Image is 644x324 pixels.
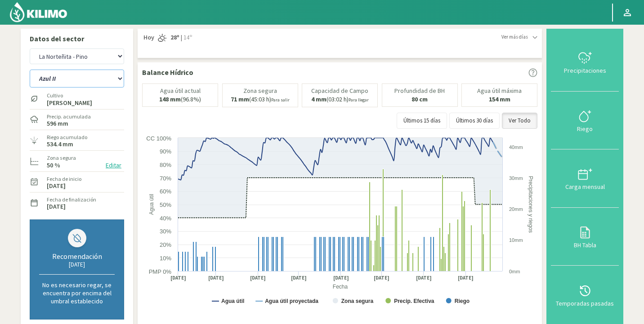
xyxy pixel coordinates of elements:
[160,88,201,94] p: Agua útil actual
[509,269,520,274] text: 0mm
[170,275,186,281] text: [DATE]
[160,162,171,168] text: 80%
[449,113,500,129] button: Últimos 30 días
[271,97,290,103] small: Para salir
[477,88,522,94] p: Agua útil máxima
[103,160,124,171] button: Editar
[291,275,307,281] text: [DATE]
[142,67,193,78] p: Balance Hídrico
[182,33,192,42] span: 14º
[221,298,244,304] text: Agua útil
[208,275,224,281] text: [DATE]
[159,96,201,103] p: (96.8%)
[501,33,528,41] span: Ver más días
[47,100,92,106] label: [PERSON_NAME]
[528,176,534,233] text: Precipitaciones y riegos
[149,268,172,275] text: PMP 0%
[311,88,368,94] p: Capacidad de Campo
[160,188,171,195] text: 60%
[333,275,349,281] text: [DATE]
[509,237,523,243] text: 10mm
[9,1,68,23] img: Kilimo
[554,184,616,190] div: Carga mensual
[160,201,171,208] text: 50%
[416,275,432,281] text: [DATE]
[159,95,181,103] b: 148 mm
[554,242,616,248] div: BH Tabla
[160,241,171,248] text: 20%
[160,148,171,155] text: 90%
[243,88,277,94] p: Zona segura
[554,300,616,306] div: Temporadas pasadas
[311,96,369,103] p: (03:02 h)
[341,298,374,304] text: Zona segura
[231,96,290,103] p: (45:03 h)
[231,95,249,103] b: 71 mm
[489,95,510,103] b: 154 mm
[551,266,619,324] button: Temporadas pasadas
[349,97,369,103] small: Para llegar
[148,194,155,215] text: Agua útil
[146,135,171,142] text: CC 100%
[47,183,66,189] label: [DATE]
[39,252,115,261] div: Recomendación
[394,88,445,94] p: Profundidad de BH
[265,298,318,304] text: Agua útil proyectada
[509,206,523,212] text: 20mm
[47,133,87,141] label: Riego acumulado
[47,113,91,121] label: Precip. acumulada
[160,215,171,222] text: 40%
[502,113,537,129] button: Ver Todo
[160,175,171,182] text: 70%
[160,255,171,262] text: 10%
[551,92,619,150] button: Riego
[551,208,619,266] button: BH Tabla
[47,204,66,210] label: [DATE]
[458,275,474,281] text: [DATE]
[411,95,428,103] b: 80 cm
[142,33,154,42] span: Hoy
[554,126,616,132] div: Riego
[181,33,182,42] span: |
[397,113,447,129] button: Últimos 15 días
[509,175,523,181] text: 30mm
[47,162,60,168] label: 50 %
[250,275,266,281] text: [DATE]
[47,141,73,147] label: 534.4 mm
[333,284,348,290] text: Fecha
[47,92,92,100] label: Cultivo
[551,33,619,92] button: Precipitaciones
[551,149,619,208] button: Carga mensual
[47,175,81,183] label: Fecha de inicio
[39,281,115,305] p: No es necesario regar, se encuentra por encima del umbral establecido
[30,33,124,44] p: Datos del sector
[509,144,523,150] text: 40mm
[47,121,68,127] label: 596 mm
[39,261,115,268] div: [DATE]
[455,298,470,304] text: Riego
[311,95,326,103] b: 4 mm
[554,67,616,74] div: Precipitaciones
[47,196,96,204] label: Fecha de finalización
[374,275,389,281] text: [DATE]
[160,228,171,235] text: 30%
[170,33,179,41] strong: 28º
[394,298,434,304] text: Precip. Efectiva
[47,154,76,162] label: Zona segura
